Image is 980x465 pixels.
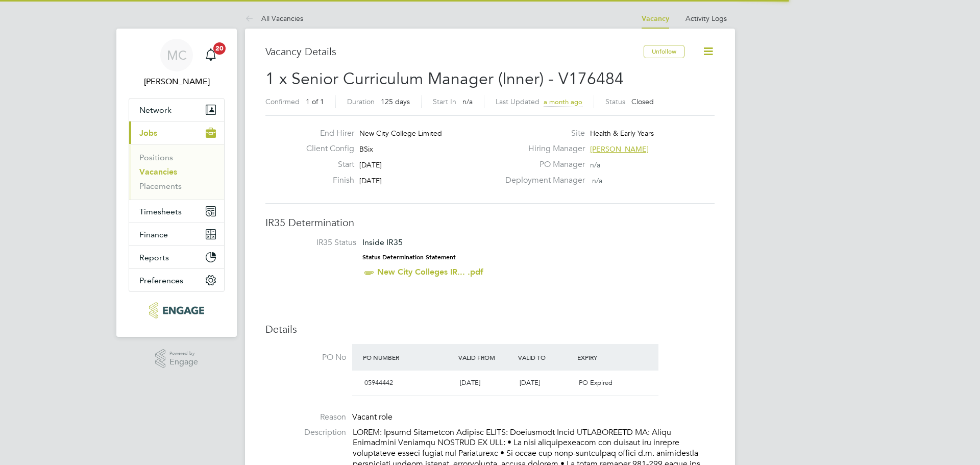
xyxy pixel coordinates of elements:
label: PO No [265,352,346,363]
a: Placements [139,181,182,191]
a: New City Colleges IR... .pdf [377,267,483,277]
label: Deployment Manager [499,175,585,186]
button: Reports [129,246,224,268]
span: 125 days [381,97,410,106]
label: Confirmed [265,97,300,106]
label: Finish [298,175,354,186]
span: 1 of 1 [306,97,324,106]
label: Reason [265,412,346,423]
span: [PERSON_NAME] [590,144,649,154]
a: MC[PERSON_NAME] [129,39,225,88]
button: Finance [129,223,224,246]
span: 20 [213,42,226,55]
button: Unfollow [644,45,684,58]
span: BSix [359,144,373,154]
div: Expiry [575,348,634,366]
label: IR35 Status [276,237,356,248]
span: Closed [631,97,654,106]
span: Engage [169,358,198,366]
a: Powered byEngage [155,349,199,369]
span: [DATE] [520,378,540,387]
button: Jobs [129,121,224,144]
span: PO Expired [579,378,612,387]
img: xede-logo-retina.png [149,302,204,319]
span: 1 x Senior Curriculum Manager (Inner) - V176484 [265,69,624,89]
span: Powered by [169,349,198,358]
label: Start [298,159,354,170]
span: 05944442 [364,378,393,387]
div: PO Number [360,348,456,366]
span: Health & Early Years [590,129,654,138]
a: Vacancy [642,14,669,23]
span: Finance [139,230,168,239]
label: Status [605,97,625,106]
button: Preferences [129,269,224,291]
label: End Hirer [298,128,354,139]
label: Start In [433,97,456,106]
label: Site [499,128,585,139]
label: Client Config [298,143,354,154]
label: Duration [347,97,375,106]
div: Jobs [129,144,224,200]
div: Valid From [456,348,516,366]
span: Vacant role [352,412,393,422]
span: Timesheets [139,207,182,216]
a: Activity Logs [685,14,727,23]
a: 20 [201,39,221,71]
span: Jobs [139,128,157,138]
label: PO Manager [499,159,585,170]
label: Last Updated [496,97,540,106]
label: Hiring Manager [499,143,585,154]
span: [DATE] [359,176,382,185]
span: New City College Limited [359,129,442,138]
div: Valid To [516,348,575,366]
button: Network [129,99,224,121]
span: Inside IR35 [362,237,403,247]
span: Network [139,105,171,115]
h3: Details [265,323,715,336]
span: Reports [139,253,169,262]
nav: Main navigation [116,29,237,337]
span: Preferences [139,276,183,285]
h3: IR35 Determination [265,216,715,229]
span: n/a [462,97,473,106]
strong: Status Determination Statement [362,254,456,261]
span: MC [167,48,187,62]
a: Go to home page [129,302,225,319]
span: a month ago [544,97,582,106]
span: n/a [592,176,602,185]
h3: Vacancy Details [265,45,644,58]
button: Timesheets [129,200,224,223]
span: Mark Carter [129,76,225,88]
a: Vacancies [139,167,177,177]
label: Description [265,427,346,438]
span: n/a [590,160,600,169]
span: [DATE] [460,378,480,387]
a: All Vacancies [245,14,303,23]
a: Positions [139,153,173,162]
span: [DATE] [359,160,382,169]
